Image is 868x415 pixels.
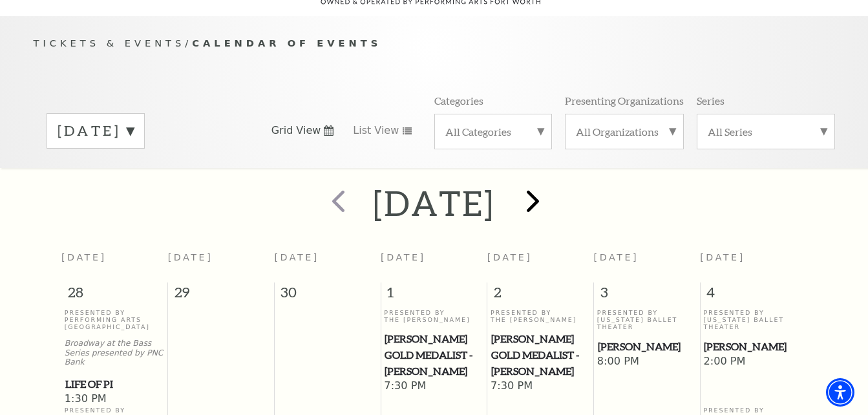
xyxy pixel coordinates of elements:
span: Grid View [271,123,321,138]
a: Peter Pan [703,339,803,355]
label: All Organizations [576,125,673,138]
span: [DATE] [168,252,213,262]
span: List View [353,123,399,138]
span: 7:30 PM [491,379,590,394]
span: 2 [487,282,593,308]
span: [PERSON_NAME] Gold Medalist - [PERSON_NAME] [385,331,483,379]
span: 30 [275,282,381,308]
button: next [507,180,555,226]
span: [PERSON_NAME] Gold Medalist - [PERSON_NAME] [491,331,589,379]
span: [DATE] [700,252,745,262]
p: Broadway at the Bass Series presented by PNC Bank [65,339,165,367]
span: [DATE] [381,252,426,262]
p: Presented By Performing Arts [GEOGRAPHIC_DATA] [65,309,165,331]
p: Series [697,94,725,107]
a: Peter Pan [597,339,697,355]
span: 4 [701,282,807,308]
p: Categories [434,94,483,107]
a: Life of Pi [65,376,165,392]
span: 29 [168,282,274,308]
span: [DATE] [594,252,639,262]
span: 7:30 PM [384,379,483,394]
span: [DATE] [487,252,533,262]
button: prev [313,180,361,226]
span: 2:00 PM [703,355,803,369]
p: Presented By [US_STATE] Ballet Theater [597,309,697,331]
span: [PERSON_NAME] [598,339,696,355]
p: Presented By The [PERSON_NAME] [384,309,483,324]
span: 3 [594,282,700,308]
span: [DATE] [274,252,319,262]
h2: [DATE] [373,182,495,224]
p: / [34,36,835,52]
p: Presented By [US_STATE] Ballet Theater [703,309,803,331]
label: All Categories [445,125,541,138]
span: 1:30 PM [65,392,165,407]
p: Presenting Organizations [565,94,684,107]
div: Accessibility Menu [826,378,854,407]
span: Calendar of Events [192,37,381,48]
a: Cliburn Gold Medalist - Aristo Sham [384,331,483,379]
label: [DATE] [58,121,134,141]
span: 8:00 PM [597,355,697,369]
label: All Series [708,125,824,138]
span: Tickets & Events [34,37,185,48]
span: [PERSON_NAME] [704,339,803,355]
span: 28 [61,282,167,308]
a: Cliburn Gold Medalist - Aristo Sham [491,331,590,379]
span: 1 [381,282,487,308]
span: Life of Pi [65,376,164,392]
span: [DATE] [61,252,107,262]
p: Presented By The [PERSON_NAME] [491,309,590,324]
